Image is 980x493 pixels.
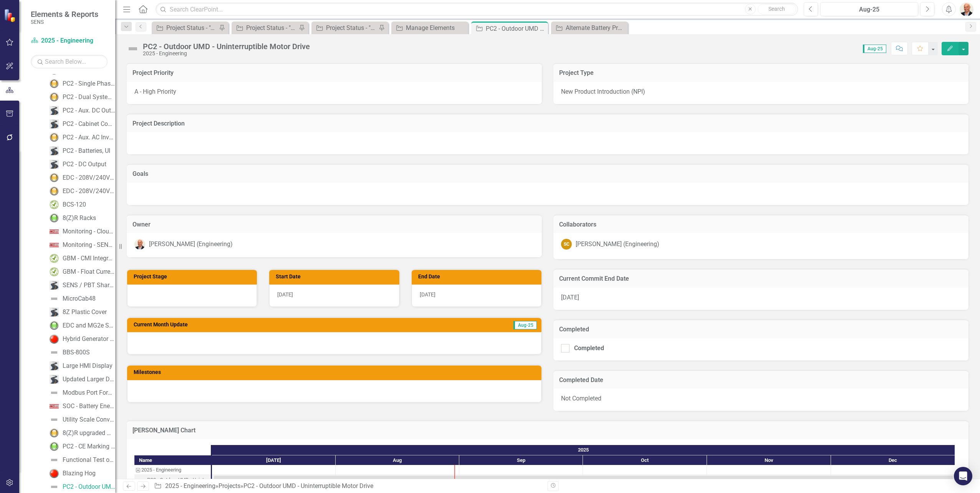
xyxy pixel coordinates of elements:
[336,455,459,465] div: Aug
[559,275,963,282] h3: Current Commit End Date
[50,173,59,182] img: Yellow: At Risk/Needs Attention
[566,23,626,33] div: Alternate Battery Project
[63,268,115,275] div: GBM - Float Current Sensor
[418,274,538,280] h3: End Date
[50,213,59,223] img: Green: On Track
[48,481,115,493] a: PC2 - Outdoor UMD - Uninterruptible Motor Drive
[50,442,59,451] img: Green: On Track
[50,469,59,478] img: Red: Critical Issues/Off-Track
[132,221,536,228] h3: Owner
[954,467,972,485] div: Open Intercom Messenger
[31,55,108,68] input: Search Below...
[48,118,115,130] a: PC2 - Cabinet Config., Stainless
[63,349,90,356] div: BBS-800S
[63,282,115,289] div: SENS / PBT Shared Controller (SC5)
[48,266,115,278] a: GBM - Float Current Sensor
[134,475,211,485] div: Task: Start date: 2025-07-01 End date: 2025-12-31
[63,336,115,342] div: Hybrid Generator Proof of Concept
[276,274,395,280] h3: Start Date
[154,23,217,33] a: Project Status - "A" Priorities
[768,6,785,12] span: Search
[561,88,645,95] span: New Product Introduction (NPI)
[50,455,59,465] img: Not Defined
[50,187,59,196] img: Yellow: At Risk/Needs Attention
[63,215,96,222] div: 8(Z)R Racks
[50,402,59,411] img: Cancelled
[246,23,297,33] div: Project Status - "B" Priorities
[156,3,798,16] input: Search ClearPoint...
[820,2,918,16] button: Aug-25
[134,274,253,280] h3: Project Stage
[459,455,583,465] div: Sep
[50,361,59,371] img: Roadmap
[31,19,98,25] small: SENS
[212,455,336,465] div: Jul
[147,475,209,485] div: PC2 - Outdoor UMD - Uninterruptible Motor Drive
[50,160,59,169] img: Roadmap
[31,10,98,19] span: Elements & Reports
[63,443,115,450] div: PC2 - CE Marking for [GEOGRAPHIC_DATA]
[50,133,59,142] img: Yellow: At Risk/Needs Attention
[48,427,115,439] a: 8(Z)R upgraded with 8Z BM
[48,131,115,144] a: PC2 - Aux. AC Inverter, Seismic
[513,321,537,329] span: Aug-25
[50,334,59,344] img: Red: Critical Issues/Off-Track
[48,91,115,103] a: PC2 - Dual System / Redundancy, Thermal Mgmt., Insulated
[149,240,233,249] div: [PERSON_NAME] (Engineering)
[48,346,90,359] a: BBS-800S
[48,225,115,238] a: Monitoring - Cloud Enablement
[758,4,796,15] button: Search
[707,455,831,465] div: Nov
[50,267,59,276] img: Completed
[960,2,973,16] img: Don Nohavec
[561,294,579,301] span: [DATE]
[134,322,413,328] h3: Current Month Update
[48,104,115,117] a: PC2 - Aux. DC Output
[48,306,107,318] a: 8Z Plastic Cover
[141,465,181,475] div: 2025 - Engineering
[63,94,115,101] div: PC2 - Dual System / Redundancy, Thermal Mgmt., Insulated
[48,319,115,332] a: EDC and MG2e Seismic
[63,376,115,383] div: Updated Larger Display / Accessory Board
[313,23,377,33] a: Project Status - "C" Priorities
[561,239,572,250] div: SC
[48,199,86,211] a: BCS-120
[134,88,176,95] span: A - High Priority
[63,389,115,396] div: Modbus Port Forwarding C21 / Protocol Board
[553,23,626,33] a: Alternate Battery Project
[63,134,115,141] div: PC2 - Aux. AC Inverter, Seismic
[277,291,293,298] span: [DATE]
[48,279,115,291] a: SENS / PBT Shared Controller (SC5)
[63,161,106,168] div: PC2 - DC Output
[831,455,955,465] div: Dec
[583,455,707,465] div: Oct
[63,228,115,235] div: Monitoring - Cloud Enablement
[63,416,115,423] div: Utility Scale Conversion (100kW+)
[50,482,59,491] img: Not Defined
[393,23,466,33] a: Manage Elements
[48,440,115,453] a: PC2 - CE Marking for [GEOGRAPHIC_DATA]
[50,308,59,317] img: Roadmap
[31,36,108,45] a: 2025 - Engineering
[134,465,211,475] div: 2025 - Engineering
[50,254,59,263] img: Completed
[48,212,96,224] a: 8(Z)R Racks
[63,322,115,329] div: EDC and MG2e Seismic
[559,326,963,333] h3: Completed
[63,147,110,154] div: PC2 - Batteries, UI
[50,200,59,209] img: Completed
[127,43,139,55] img: Not Defined
[50,281,59,290] img: Roadmap
[48,145,110,157] a: PC2 - Batteries, UI
[50,415,59,424] img: Not Defined
[134,239,145,250] img: Don Nohavec
[48,387,115,399] a: Modbus Port Forwarding C21 / Protocol Board
[48,414,115,426] a: Utility Scale Conversion (100kW+)
[486,24,546,33] div: PC2 - Outdoor UMD - Uninterruptible Motor Drive
[50,388,59,397] img: Not Defined
[559,221,963,228] h3: Collaborators
[559,377,963,384] h3: Completed Date
[576,240,659,249] div: [PERSON_NAME] (Engineering)
[63,201,86,208] div: BCS-120
[132,427,963,434] h3: [PERSON_NAME] Chart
